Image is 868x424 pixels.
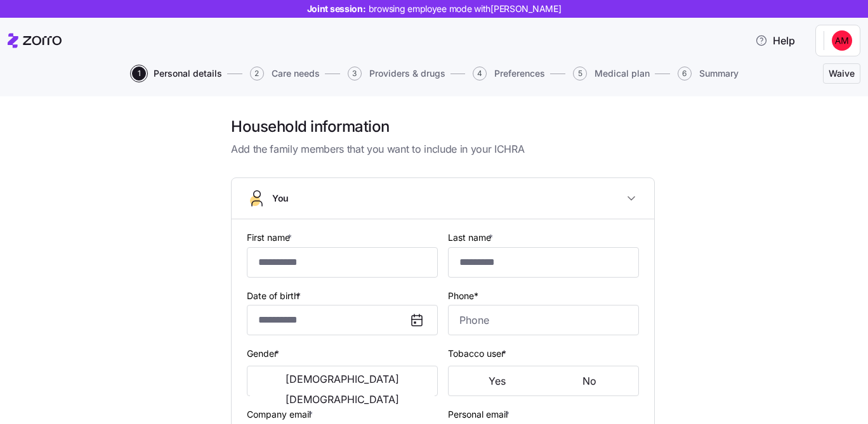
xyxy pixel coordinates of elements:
button: Help [745,28,805,53]
button: 1Personal details [132,67,222,80]
label: Gender [247,347,282,361]
span: 1 [132,67,146,80]
span: 3 [348,67,362,80]
span: Care needs [272,69,320,78]
span: [DEMOGRAPHIC_DATA] [286,374,399,384]
span: Yes [489,376,506,386]
button: 5Medical plan [573,67,650,80]
img: 9e4fc08551455cc7afe01f91baa06dea [832,30,852,51]
span: 4 [473,67,487,80]
label: Tobacco user [448,347,509,361]
span: 6 [678,67,692,80]
input: Phone [448,305,639,335]
span: [DEMOGRAPHIC_DATA] [286,394,399,404]
span: Medical plan [595,69,650,78]
span: Personal details [154,69,222,78]
span: Providers & drugs [369,69,445,78]
label: Date of birth [247,289,303,303]
span: No [582,376,596,386]
span: Help [755,33,795,48]
label: Personal email [448,408,512,421]
label: Company email [247,408,315,421]
span: Joint session: [307,3,562,15]
button: You [232,178,654,219]
label: Phone* [448,289,478,303]
label: Last name [448,231,496,245]
span: Waive [829,67,855,80]
span: Add the family members that you want to include in your ICHRA [231,141,655,157]
h1: Household information [231,117,655,136]
label: First name [247,231,294,245]
span: 5 [573,67,587,80]
span: 2 [250,67,264,80]
button: 3Providers & drugs [348,67,445,80]
span: Preferences [494,69,545,78]
span: browsing employee mode with [PERSON_NAME] [369,3,562,15]
span: Summary [699,69,739,78]
button: 4Preferences [473,67,545,80]
button: Waive [823,63,860,84]
span: You [272,192,289,205]
button: 6Summary [678,67,739,80]
a: 1Personal details [129,67,222,80]
button: 2Care needs [250,67,320,80]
